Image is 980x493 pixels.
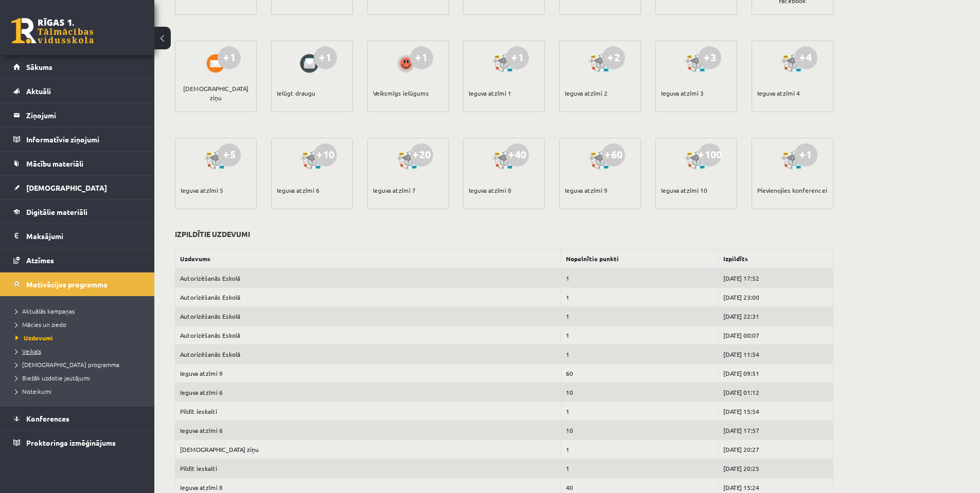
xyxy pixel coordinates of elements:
td: 1 [561,344,718,363]
a: [DEMOGRAPHIC_DATA] programma [15,360,144,369]
span: Proktoringa izmēģinājums [26,438,116,447]
td: [DATE] 17:57 [718,421,833,440]
td: 10 [561,421,718,440]
div: Ieguva atzīmi 6 [277,172,319,208]
a: Mācību materiāli [13,152,141,175]
td: 1 [561,401,718,421]
span: Mācies un ziedo [15,320,66,328]
td: [DEMOGRAPHIC_DATA] ziņu [175,440,561,459]
span: Veikals [15,347,41,355]
td: [DATE] 20:25 [718,459,833,478]
a: Konferences [13,407,141,430]
td: Pildīt ieskaiti [175,459,561,478]
span: Aktuālās kampaņas [15,307,75,315]
th: Uzdevums [175,249,561,268]
td: [DATE] 15:54 [718,401,833,421]
span: Mācību materiāli [26,159,83,168]
span: Noteikumi [15,387,51,395]
div: Ieguva atzīmi 8 [469,172,511,208]
td: 1 [561,459,718,478]
div: Ieguva atzīmi 9 [565,172,608,208]
div: +1 [506,46,529,69]
div: +10 [314,143,337,167]
td: 1 [561,440,718,459]
td: 60 [561,363,718,382]
div: Ieguva atzīmi 10 [661,172,707,208]
span: [DEMOGRAPHIC_DATA] [26,183,107,192]
a: Veikals [15,346,144,356]
td: Autorizēšanās Eskolā [175,325,561,344]
a: Ziņojumi [13,103,141,127]
h3: Izpildītie uzdevumi [175,230,250,239]
div: +4 [794,46,817,69]
a: Biežāk uzdotie jautājumi [15,373,144,382]
a: Sākums [13,55,141,79]
a: Aktuāli [13,79,141,103]
td: 1 [561,306,718,325]
div: Ieguva atzīmi 7 [373,172,416,208]
span: Motivācijas programma [26,280,108,289]
td: 1 [561,325,718,344]
a: Informatīvie ziņojumi [13,127,141,151]
a: [DEMOGRAPHIC_DATA] [13,176,141,199]
span: Biežāk uzdotie jautājumi [15,374,90,382]
td: 10 [561,382,718,401]
a: Aktuālās kampaņas [15,306,144,316]
div: +60 [602,143,625,167]
div: Ieguva atzīmi 2 [565,75,608,111]
td: Autorizēšanās Eskolā [175,344,561,363]
span: Uzdevumi [15,334,53,342]
td: Ieguva atzīmi 9 [175,363,561,382]
div: Veiksmīgs ielūgums [373,75,429,111]
td: [DATE] 01:12 [718,382,833,401]
a: Mācies un ziedo [15,320,144,329]
a: Rīgas 1. Tālmācības vidusskola [11,18,94,44]
div: Ieguva atzīmi 5 [181,172,223,208]
div: +1 [794,143,817,167]
td: [DATE] 20:27 [718,440,833,459]
td: 1 [561,268,718,288]
td: [DATE] 17:52 [718,268,833,288]
td: Pildīt ieskaiti [175,401,561,421]
div: Ieguva atzīmi 4 [757,75,800,111]
legend: Maksājumi [26,224,141,248]
span: Konferences [26,414,69,423]
td: Autorizēšanās Eskolā [175,306,561,325]
a: Noteikumi [15,387,144,396]
div: +1 [410,46,433,69]
td: Autorizēšanās Eskolā [175,287,561,306]
span: Digitālie materiāli [26,207,87,216]
div: Ieguva atzīmi 3 [661,75,704,111]
td: [DATE] 22:31 [718,306,833,325]
span: Sākums [26,62,52,71]
th: Izpildīts [718,249,833,268]
div: Ielūgt draugu [277,75,315,111]
th: Nopelnītie punkti [561,249,718,268]
div: +1 [218,46,241,69]
div: +20 [410,143,433,167]
a: Maksājumi [13,224,141,248]
div: +1 [314,46,337,69]
td: [DATE] 00:07 [718,325,833,344]
span: Aktuāli [26,86,51,96]
div: +100 [698,143,721,167]
td: Autorizēšanās Eskolā [175,268,561,288]
legend: Informatīvie ziņojumi [26,127,141,151]
a: Uzdevumi [15,333,144,342]
a: Atzīmes [13,248,141,272]
td: Ieguva atzīmi 6 [175,421,561,440]
div: +40 [506,143,529,167]
span: Atzīmes [26,255,54,265]
td: [DATE] 23:00 [718,287,833,306]
div: +3 [698,46,721,69]
td: [DATE] 11:54 [718,344,833,363]
div: Pievienojies konferencei [757,172,827,208]
a: Motivācijas programma [13,272,141,296]
td: 1 [561,287,718,306]
div: +2 [602,46,625,69]
a: Digitālie materiāli [13,200,141,224]
a: Proktoringa izmēģinājums [13,431,141,454]
div: +5 [218,143,241,167]
div: Ieguva atzīmi 1 [469,75,511,111]
legend: Ziņojumi [26,103,141,127]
